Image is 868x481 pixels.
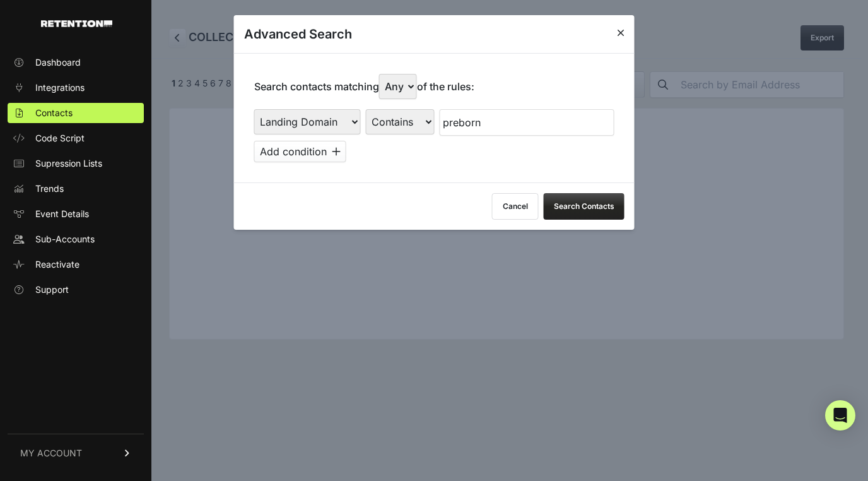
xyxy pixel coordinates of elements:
[8,103,144,123] a: Contacts
[35,283,69,296] span: Support
[8,204,144,224] a: Event Details
[8,153,144,174] a: Supression Lists
[35,208,89,220] span: Event Details
[35,182,64,195] span: Trends
[8,280,144,300] a: Support
[8,434,144,472] a: MY ACCOUNT
[35,157,102,170] span: Supression Lists
[8,179,144,199] a: Trends
[8,229,144,249] a: Sub-Accounts
[20,447,82,460] span: MY ACCOUNT
[35,81,85,94] span: Integrations
[8,52,144,73] a: Dashboard
[544,193,625,220] button: Search Contacts
[8,254,144,275] a: Reactivate
[825,400,855,431] div: Open Intercom Messenger
[35,233,95,246] span: Sub-Accounts
[244,25,352,43] h3: Advanced Search
[492,193,539,220] button: Cancel
[35,56,81,69] span: Dashboard
[254,141,346,162] button: Add condition
[35,107,73,119] span: Contacts
[41,20,112,27] img: Retention.com
[35,258,79,271] span: Reactivate
[35,132,85,145] span: Code Script
[8,128,144,148] a: Code Script
[8,78,144,98] a: Integrations
[254,74,474,99] p: Search contacts matching of the rules:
